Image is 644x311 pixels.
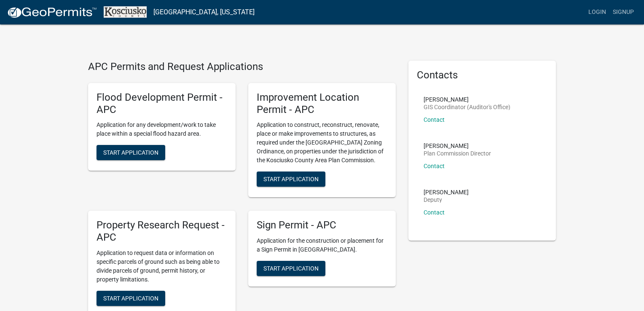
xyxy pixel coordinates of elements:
span: Start Application [263,176,319,182]
h5: Flood Development Permit - APC [97,91,227,116]
a: Contact [424,116,445,123]
p: Deputy [424,197,469,203]
h5: Contacts [417,69,547,81]
p: [PERSON_NAME] [424,189,469,195]
p: Application for any development/work to take place within a special flood hazard area. [97,121,227,138]
p: [PERSON_NAME] [424,97,510,102]
span: Start Application [263,265,319,272]
h5: Improvement Location Permit - APC [257,91,387,116]
button: Start Application [97,145,165,160]
p: Application to request data or information on specific parcels of ground such as being able to di... [97,249,227,284]
h5: Sign Permit - APC [257,219,387,231]
a: [GEOGRAPHIC_DATA], [US_STATE] [153,5,255,19]
a: Signup [609,4,637,20]
a: Contact [424,209,445,216]
p: Plan Commission Director [424,150,491,156]
h5: Property Research Request - APC [97,219,227,244]
span: Start Application [103,295,158,301]
a: Login [585,4,609,20]
p: Application to construct, reconstruct, renovate, place or make improvements to structures, as req... [257,121,387,165]
img: Kosciusko County, Indiana [104,6,147,18]
button: Start Application [97,291,165,306]
a: Contact [424,163,445,169]
button: Start Application [257,172,325,187]
p: GIS Coordinator (Auditor's Office) [424,104,510,110]
h4: APC Permits and Request Applications [88,61,396,73]
p: Application for the construction or placement for a Sign Permit in [GEOGRAPHIC_DATA]. [257,236,387,254]
p: [PERSON_NAME] [424,143,491,149]
button: Start Application [257,261,325,276]
span: Start Application [103,149,158,156]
